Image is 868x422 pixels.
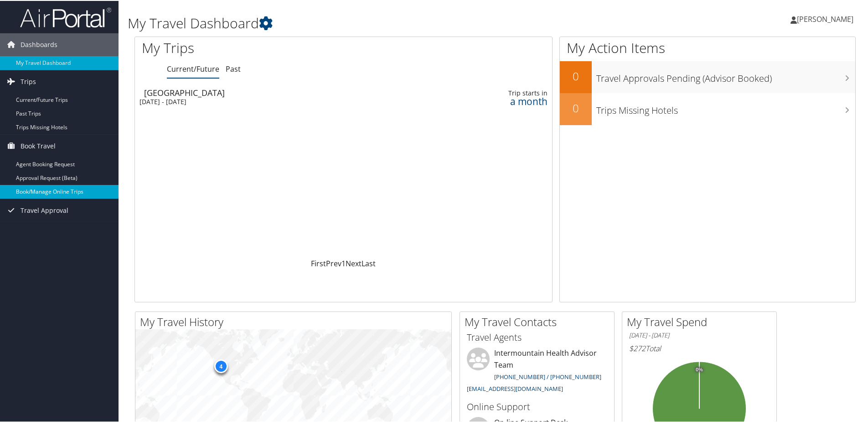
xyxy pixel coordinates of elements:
h3: Travel Approvals Pending (Advisor Booked) [596,67,855,84]
span: Dashboards [21,32,57,55]
a: 0Trips Missing Hotels [560,92,855,124]
h6: Total [629,343,770,353]
h2: 0 [560,68,592,83]
h3: Online Support [467,400,607,412]
a: 0Travel Approvals Pending (Advisor Booked) [560,60,855,92]
span: Travel Approval [21,198,68,221]
a: [PERSON_NAME] [790,5,863,32]
a: Prev [326,258,341,268]
h6: [DATE] - [DATE] [629,330,770,339]
h3: Travel Agents [467,330,607,343]
div: Trip starts in [451,88,548,96]
a: [EMAIL_ADDRESS][DOMAIN_NAME] [467,384,563,392]
h2: My Travel Contacts [465,313,614,329]
h1: My Trips [142,37,372,57]
span: [PERSON_NAME] [797,13,853,23]
span: $272 [629,343,646,353]
h1: My Travel Dashboard [128,13,618,32]
h2: 0 [560,100,592,115]
span: Book Travel [21,134,56,157]
a: [PHONE_NUMBER] / [PHONE_NUMBER] [494,372,601,380]
a: Current/Future [167,63,219,73]
img: airportal-logo.png [20,6,111,27]
span: Trips [21,69,36,92]
a: First [311,258,326,268]
tspan: 0% [696,366,703,372]
h2: My Travel Spend [627,313,776,329]
h3: Trips Missing Hotels [596,99,855,116]
div: [DATE] - [DATE] [139,97,393,105]
li: Intermountain Health Advisor Team [462,347,612,396]
a: Past [226,63,241,73]
a: 1 [341,258,346,268]
h1: My Action Items [560,37,855,57]
a: Next [346,258,362,268]
div: a month [451,96,548,105]
div: [GEOGRAPHIC_DATA] [144,88,398,96]
div: 4 [214,359,227,372]
a: Last [362,258,376,268]
h2: My Travel History [140,313,451,329]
